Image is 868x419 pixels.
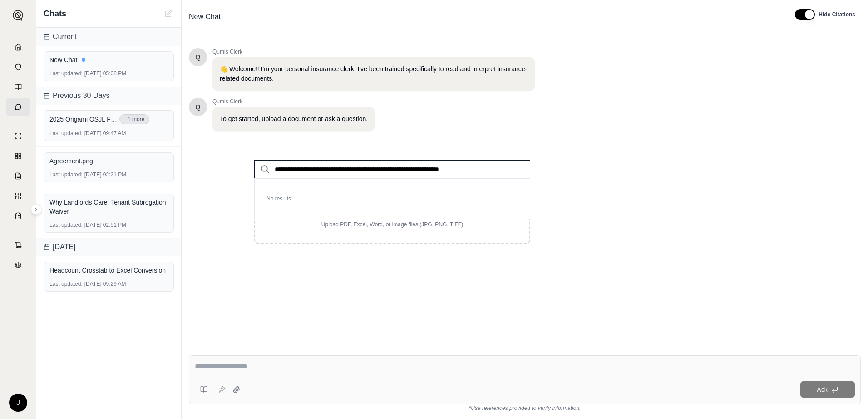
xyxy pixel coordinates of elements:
[49,130,83,137] span: Last updated:
[6,187,30,205] a: Custom Report
[185,10,784,24] div: Edit Title
[800,381,855,398] button: Ask
[13,10,24,21] img: Expand sidebar
[6,38,30,56] a: Home
[270,221,515,228] p: Upload PDF, Excel, Word, or image files (JPG, PNG, TIFF)
[9,6,27,24] button: Expand sidebar
[49,280,83,287] span: Last updated:
[196,102,201,112] span: Hello
[189,404,861,412] div: *Use references provided to verify information.
[9,394,27,412] div: J
[49,266,168,275] div: Headcount Crosstab to Excel Conversion
[819,11,855,18] span: Hide Citations
[44,7,66,20] span: Chats
[212,48,535,55] span: Qumis Clerk
[49,280,168,287] div: [DATE] 09:29 AM
[163,8,174,19] button: New Chat
[6,58,30,76] a: Documents Vault
[49,70,83,77] span: Last updated:
[6,236,30,254] a: Contract Analysis
[6,127,30,145] a: Single Policy
[119,114,149,124] button: +1 more
[49,70,168,77] div: [DATE] 05:08 PM
[36,87,181,105] div: Previous 30 Days
[31,204,42,215] button: Expand sidebar
[6,78,30,96] a: Prompt Library
[49,115,118,124] span: 2025 Origami OSJL Fleet.xlsx
[6,167,30,185] a: Claim Coverage
[212,98,375,105] span: Qumis Clerk
[49,156,93,166] span: Agreement.png
[49,171,168,178] div: [DATE] 02:21 PM
[36,28,181,46] div: Current
[6,147,30,165] a: Policy Comparisons
[196,53,201,62] span: Hello
[220,114,368,124] p: To get started, upload a document or ask a question.
[49,198,168,216] div: Why Landlords Care: Tenant Subrogation Waiver
[36,238,181,256] div: [DATE]
[49,221,83,229] span: Last updated:
[185,10,224,24] span: New Chat
[6,207,30,225] a: Coverage Table
[49,171,83,178] span: Last updated:
[6,256,30,274] a: Legal Search Engine
[49,130,168,137] div: [DATE] 09:47 AM
[49,55,168,64] div: New Chat
[259,188,525,209] p: No results.
[817,386,827,393] span: Ask
[220,64,528,83] p: 👋 Welcome!! I'm your personal insurance clerk. I've been trained specifically to read and interpr...
[49,221,168,229] div: [DATE] 02:51 PM
[6,98,30,116] a: Chat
